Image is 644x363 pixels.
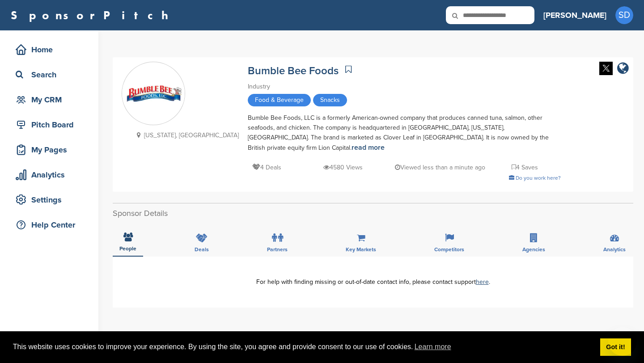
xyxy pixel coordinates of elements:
[248,94,311,106] span: Food & Beverage
[9,165,89,185] a: Analytics
[9,39,89,60] a: Home
[516,175,561,181] span: Do you work here?
[113,207,633,219] h2: Sponsor Details
[413,340,453,354] a: learn more about cookies
[13,117,89,133] div: Pitch Board
[13,167,89,183] div: Analytics
[346,247,376,252] span: Key Markets
[617,62,629,76] a: company link
[13,217,89,233] div: Help Center
[603,247,626,252] span: Analytics
[9,64,89,85] a: Search
[195,247,209,252] span: Deals
[9,190,89,210] a: Settings
[608,327,637,356] iframe: Button to launch messaging window
[543,9,606,21] h3: [PERSON_NAME]
[313,94,347,106] span: Snacks
[599,62,613,75] img: Twitter white
[615,6,633,24] span: SD
[119,246,136,251] span: People
[252,162,281,173] p: 4 Deals
[509,175,561,181] a: Do you work here?
[13,192,89,208] div: Settings
[122,82,185,106] img: Sponsorpitch & Bumble Bee Foods
[267,247,288,252] span: Partners
[13,142,89,158] div: My Pages
[9,114,89,135] a: Pitch Board
[13,42,89,58] div: Home
[248,113,561,153] div: Bumble Bee Foods, LLC is a formerly American-owned company that produces canned tuna, salmon, oth...
[9,215,89,235] a: Help Center
[512,162,538,173] p: 4 Saves
[395,162,485,173] p: Viewed less than a minute ago
[434,247,464,252] span: Competitors
[9,139,89,160] a: My Pages
[13,92,89,108] div: My CRM
[126,279,620,285] div: For help with finding missing or out-of-date contact info, please contact support .
[9,89,89,110] a: My CRM
[133,130,239,141] p: [US_STATE], [GEOGRAPHIC_DATA]
[323,162,363,173] p: 4580 Views
[600,338,631,356] a: dismiss cookie message
[11,9,174,21] a: SponsorPitch
[248,82,561,92] div: Industry
[13,340,593,354] span: This website uses cookies to improve your experience. By using the site, you agree and provide co...
[522,247,545,252] span: Agencies
[476,278,489,286] a: here
[352,143,385,152] a: read more
[248,64,339,77] a: Bumble Bee Foods
[543,5,606,25] a: [PERSON_NAME]
[13,67,89,83] div: Search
